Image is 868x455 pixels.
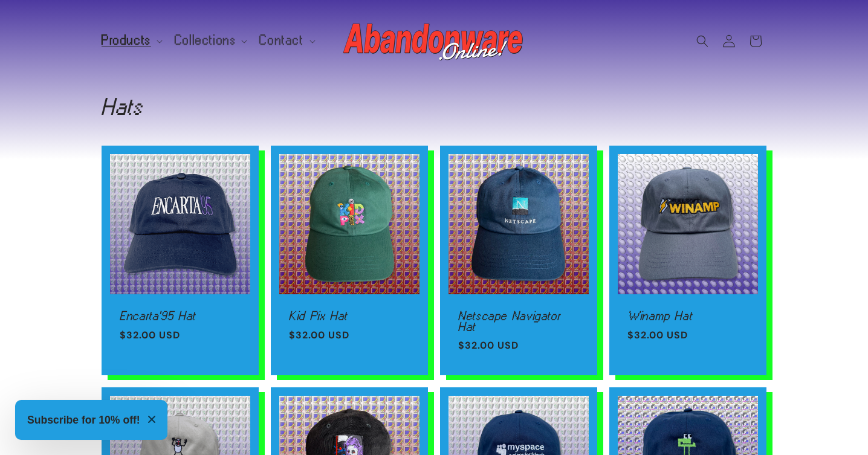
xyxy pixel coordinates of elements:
[94,28,167,53] summary: Products
[289,311,410,321] a: Kid Pix Hat
[167,28,253,53] summary: Collections
[689,28,716,54] summary: Search
[102,35,151,46] span: Products
[458,311,579,332] a: Netscape Navigator Hat
[252,28,320,53] summary: Contact
[102,97,766,116] h1: Hats
[175,35,236,46] span: Collections
[339,12,530,69] a: Abandonware
[627,311,748,321] a: Winamp Hat
[343,17,525,65] img: Abandonware
[120,311,241,321] a: Encarta'95 Hat
[259,35,303,46] span: Contact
